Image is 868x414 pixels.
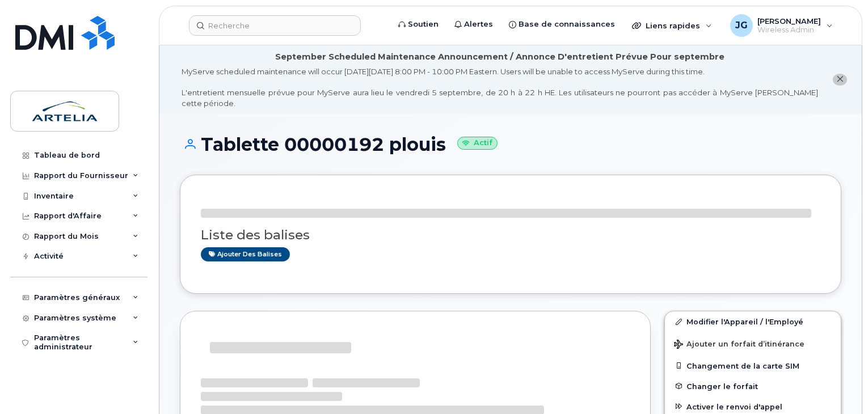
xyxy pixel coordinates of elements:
[665,332,841,355] button: Ajouter un forfait d’itinérance
[686,382,758,390] span: Changer le forfait
[457,137,498,150] small: Actif
[201,247,290,261] a: Ajouter des balises
[180,134,841,154] h1: Tablette 00000192 plouis
[686,402,782,411] span: Activer le renvoi d'appel
[275,51,724,63] div: September Scheduled Maintenance Announcement / Annonce D'entretient Prévue Pour septembre
[665,376,841,396] button: Changer le forfait
[665,311,841,332] a: Modifier l'Appareil / l'Employé
[182,66,818,108] div: MyServe scheduled maintenance will occur [DATE][DATE] 8:00 PM - 10:00 PM Eastern. Users will be u...
[201,228,820,242] h3: Liste des balises
[674,340,804,350] span: Ajouter un forfait d’itinérance
[665,356,841,376] button: Changement de la carte SIM
[833,74,847,86] button: close notification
